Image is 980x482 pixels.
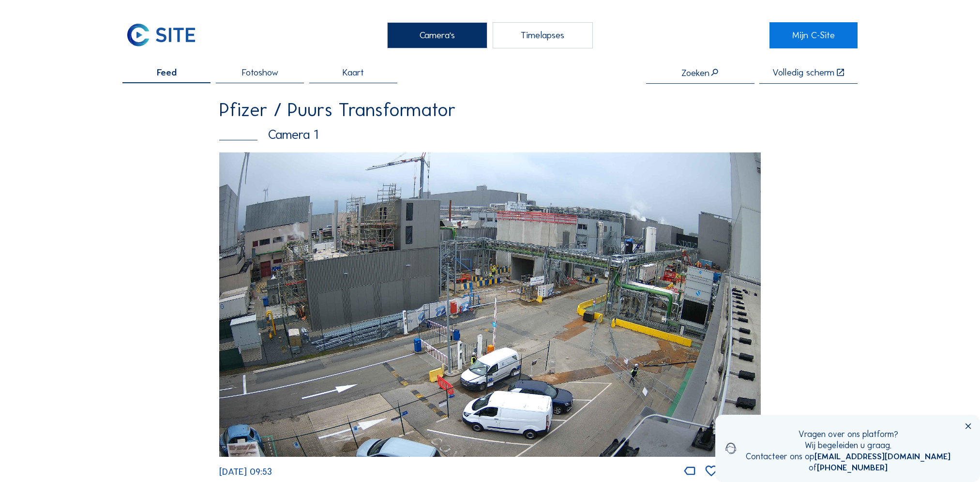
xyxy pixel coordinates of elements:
[814,451,950,462] a: [EMAIL_ADDRESS][DOMAIN_NAME]
[343,68,364,77] span: Kaart
[746,440,950,451] div: Wij begeleiden u graag.
[746,462,950,473] div: of
[219,152,761,457] img: Image
[746,451,950,462] div: Contacteer ons op
[817,462,888,473] a: [PHONE_NUMBER]
[219,128,761,141] div: Camera 1
[157,68,177,77] span: Feed
[769,22,858,48] a: Mijn C-Site
[493,22,593,48] div: Timelapses
[772,68,834,77] div: Volledig scherm
[122,22,211,48] a: C-SITE Logo
[219,101,761,120] div: Pfizer / Puurs Transformator
[746,429,950,440] div: Vragen over ons platform?
[242,68,278,77] span: Fotoshow
[387,22,487,48] div: Camera's
[122,22,199,48] img: C-SITE Logo
[725,429,737,467] img: operator
[219,466,272,477] span: [DATE] 09:53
